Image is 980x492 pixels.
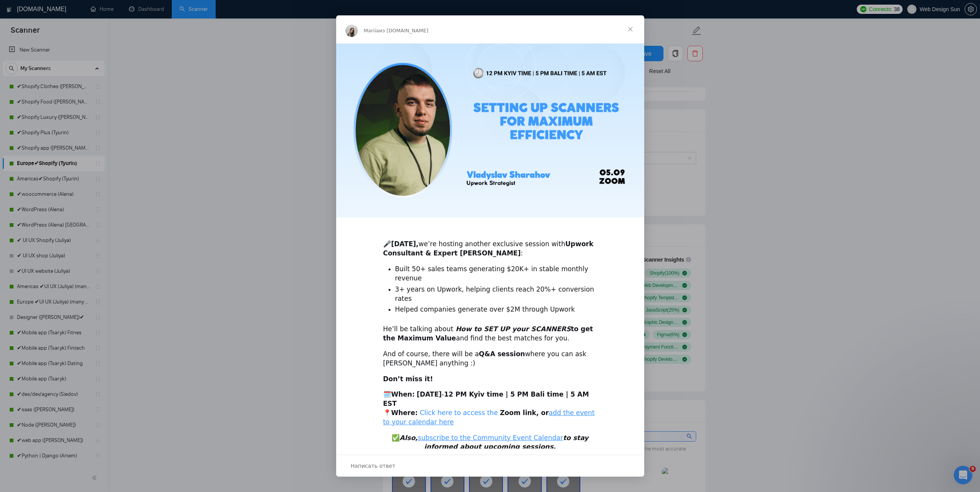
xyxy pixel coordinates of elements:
[418,434,563,442] a: subscribe to the Community Event Calendar
[364,28,379,33] span: Mariia
[456,325,571,333] i: How to SET UP your SCANNERS
[383,325,593,342] b: to get the Maximum Value
[383,375,433,383] b: Don’t miss it!
[500,409,549,417] b: Zoom link, or
[351,461,395,471] span: Написать ответ
[383,390,589,407] b: 12 PM Kyiv time | 5 PM Bali time | 5 AM EST
[417,390,442,398] b: [DATE]
[383,390,597,427] div: 🗓️ - 📍
[391,240,419,248] b: [DATE],
[336,455,644,477] div: Открыть разговор и ответить
[379,28,428,33] span: из [DOMAIN_NAME]
[383,434,597,452] div: ✅
[479,350,525,358] b: Q&A session
[400,434,588,451] i: Also, to stay informed about upcoming sessions.
[383,350,597,368] div: And of course, there will be a where you can ask [PERSON_NAME] anything :)
[391,409,418,417] b: Where:
[383,240,593,257] b: Upwork Consultant & Expert [PERSON_NAME]
[345,25,358,37] img: Profile image for Mariia
[420,409,498,417] a: Click here to access the
[391,390,415,398] b: When:
[395,305,597,314] li: Helped companies generate over $2M through Upwork
[395,265,597,283] li: Built 50+ sales teams generating $20K+ in stable monthly revenue
[383,230,597,258] div: 🎤 we’re hosting another exclusive session with :
[395,285,597,304] li: 3+ years on Upwork, helping clients reach 20%+ conversion rates
[616,15,644,43] span: Закрыть
[383,409,595,426] a: add the event to your calendar here
[383,325,597,343] div: He’ll be talking about and find the best matches for you.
